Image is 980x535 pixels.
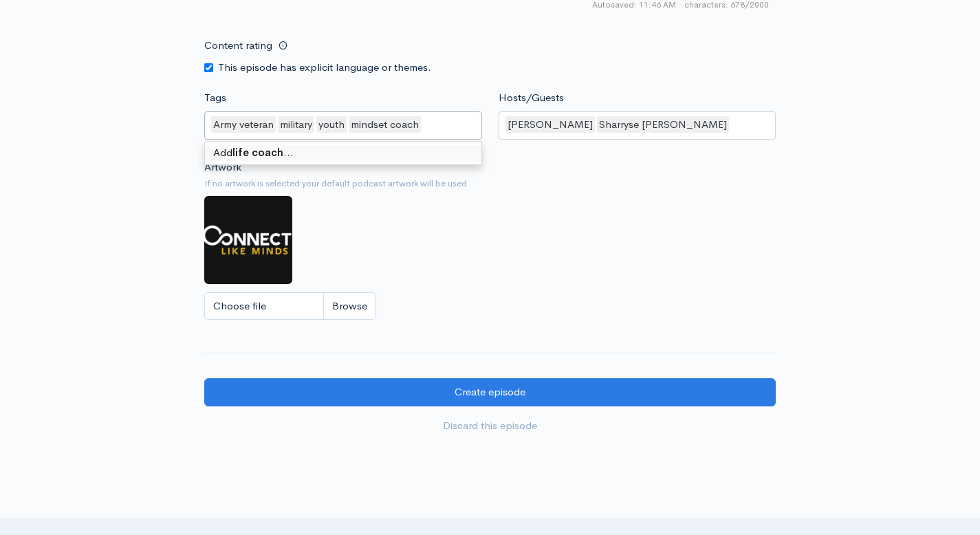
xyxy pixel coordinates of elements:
a: Discard this episode [204,412,776,440]
div: [PERSON_NAME] [505,116,595,133]
div: youth [316,116,347,133]
div: Army veteran [211,116,276,133]
label: This episode has explicit language or themes. [218,60,431,76]
label: Content rating [204,32,272,60]
div: military [278,116,314,133]
label: Artwork [204,160,241,175]
label: Hosts/Guests [499,90,564,106]
strong: life coach [232,146,283,159]
div: Add … [205,145,481,161]
label: Tags [204,90,226,106]
input: Create episode [204,378,776,406]
small: If no artwork is selected your default podcast artwork will be used [204,177,776,190]
div: mindset coach [349,116,421,133]
div: Sharryse [PERSON_NAME] [597,116,729,133]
